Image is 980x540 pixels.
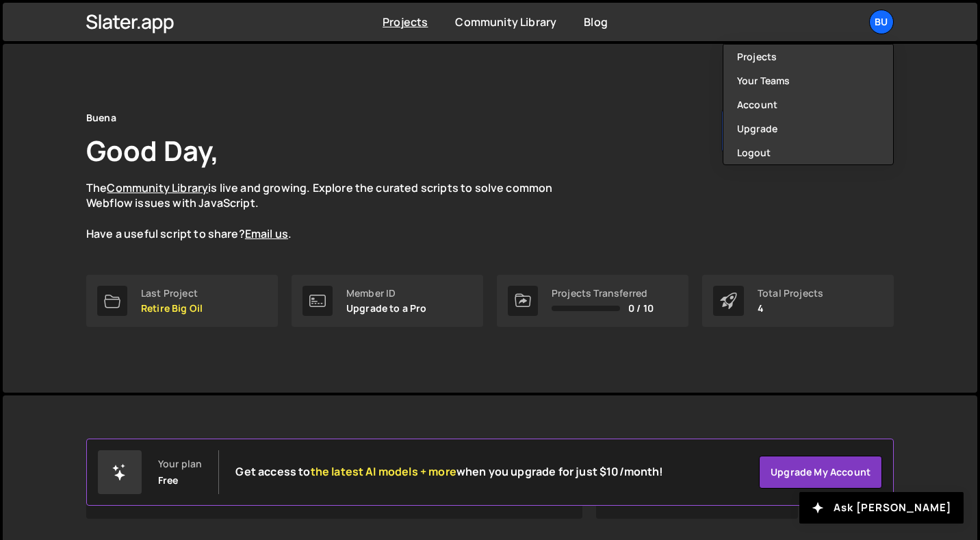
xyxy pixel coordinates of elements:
span: 0 / 10 [628,303,654,314]
button: Logout [723,140,893,164]
a: Last Project Retire Big Oil [86,275,278,327]
span: the latest AI models + more [311,464,456,479]
div: Projects Transferred [552,288,654,299]
h1: Good Day, [86,132,219,169]
button: Ask [PERSON_NAME] [799,492,964,524]
div: Member ID [346,288,427,299]
a: Bu [869,10,894,34]
a: Projects [723,45,893,69]
p: Upgrade to a Pro [346,303,427,314]
h2: Get access to when you upgrade for just $10/month! [235,465,663,478]
a: Community Library [107,180,208,195]
div: Total Projects [758,288,823,299]
div: Buena [86,110,116,126]
p: The is live and growing. Explore the curated scripts to solve common Webflow issues with JavaScri... [86,180,579,242]
div: Your plan [158,458,202,469]
a: Projects [383,14,428,29]
a: Email us [245,226,288,241]
a: Community Library [455,14,556,29]
div: Last Project [141,288,203,299]
p: 4 [758,303,823,314]
a: Blog [584,14,608,29]
div: Free [158,475,179,486]
a: Account [723,93,893,116]
a: Upgrade my account [759,456,882,489]
a: Your Teams [723,69,893,93]
p: Retire Big Oil [141,303,203,314]
a: Upgrade [723,116,893,140]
